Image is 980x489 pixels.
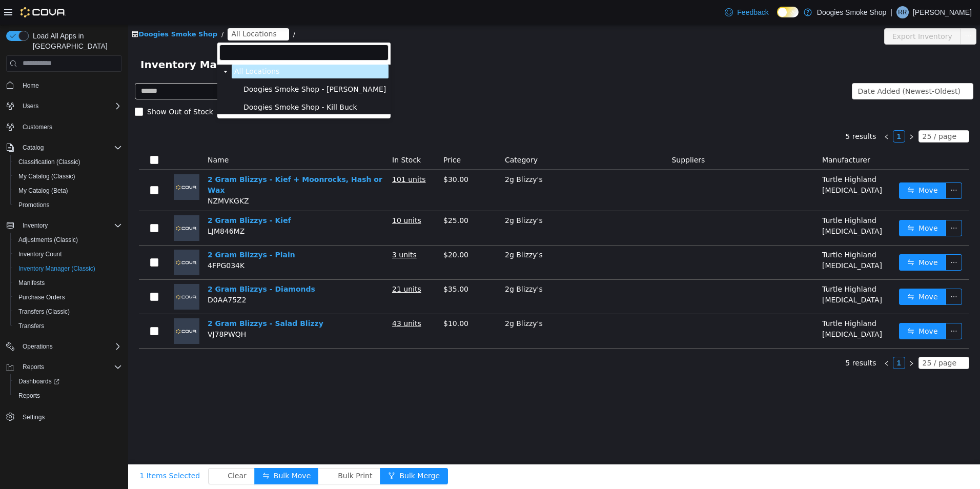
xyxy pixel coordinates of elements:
span: Inventory [18,219,122,232]
span: Inventory [23,221,48,230]
li: Previous Page [752,332,765,344]
button: Inventory Count [10,247,126,261]
u: 21 units [264,260,293,269]
a: Classification (Classic) [14,156,85,168]
td: 2g Blizzy's [373,187,539,221]
button: Purchase Orders [10,290,126,304]
li: Next Page [777,106,789,118]
li: 5 results [717,106,748,118]
span: Catalog [23,144,44,152]
span: All Locations [103,4,148,15]
u: 3 units [264,226,289,234]
a: 2 Gram Blizzys - Salad Blizzy [79,295,195,303]
span: Transfers [18,322,44,330]
span: Operations [18,340,122,353]
button: Manifests [10,276,126,290]
span: Inventory Manager (Classic) [14,262,122,275]
input: Dark Mode [777,7,799,17]
span: Turtle Highland [MEDICAL_DATA] [694,192,754,211]
u: 101 units [264,151,298,159]
button: icon: ellipsis [818,195,834,212]
span: Inventory Manager [12,32,129,48]
span: My Catalog (Classic) [14,170,122,182]
span: Purchase Orders [18,293,65,301]
span: In Stock [264,131,293,139]
button: Users [2,99,126,113]
span: Inventory Manager (Classic) [18,264,95,273]
span: Manifests [18,279,45,287]
img: 2 Gram Blizzys - Salad Blizzy placeholder [46,294,71,319]
a: 1 [765,333,777,344]
button: My Catalog (Classic) [10,169,126,184]
button: icon: printerBulk Print [190,443,252,460]
span: Inventory Count [18,250,62,258]
span: All Locations [106,43,151,51]
span: Settings [23,413,45,421]
span: Users [18,100,122,112]
button: Customers [2,119,126,134]
u: 10 units [264,192,293,200]
div: 25 / page [794,106,828,117]
a: Purchase Orders [14,291,69,303]
span: Dashboards [18,377,59,385]
a: Inventory Manager (Classic) [14,262,99,275]
li: 5 results [717,332,748,344]
td: 2g Blizzy's [373,255,539,290]
a: Home [18,79,43,92]
button: icon: swapMove [771,158,818,174]
span: Feedback [737,7,768,17]
button: icon: swapMove [771,264,818,280]
span: Suppliers [543,131,577,139]
i: icon: right [780,336,786,342]
span: Settings [18,410,122,423]
span: Home [23,81,39,90]
span: My Catalog (Beta) [14,185,122,197]
button: icon: ellipsis [818,264,834,280]
a: My Catalog (Classic) [14,170,79,182]
li: Next Page [777,332,789,344]
button: Reports [10,389,126,403]
i: icon: caret-down [95,45,100,50]
button: Operations [2,339,126,354]
a: Transfers (Classic) [14,305,74,318]
span: Transfers (Classic) [14,305,122,318]
span: Load All Apps in [GEOGRAPHIC_DATA] [29,31,122,51]
span: Purchase Orders [14,291,122,303]
img: 2 Gram Blizzys - Diamonds placeholder [46,259,71,285]
button: Reports [18,361,48,373]
span: Category [377,131,410,139]
span: Doogies Smoke Shop - Irving [113,58,260,72]
img: Cova [21,7,66,17]
span: $10.00 [315,295,340,303]
button: Inventory [2,218,126,233]
button: Home [2,78,126,93]
i: icon: down [833,64,839,71]
span: / [93,6,95,13]
button: icon: ellipsis [832,4,848,20]
span: NZMVKGKZ [79,172,121,180]
i: icon: shop [4,6,10,13]
button: Reports [2,360,126,374]
span: Doogies Smoke Shop - Kill Buck [113,76,260,90]
i: icon: right [780,109,786,115]
i: icon: down [830,109,836,116]
i: icon: close-circle [151,7,157,13]
span: My Catalog (Beta) [18,187,68,195]
button: Catalog [18,141,48,154]
span: Customers [23,123,52,131]
td: 2g Blizzy's [373,290,539,324]
a: My Catalog (Beta) [14,185,72,197]
span: Manifests [14,277,122,289]
i: icon: down [830,335,836,342]
img: 2 Gram Blizzys - Kief placeholder [46,191,71,216]
button: icon: swapMove [771,195,818,212]
a: 2 Gram Blizzys - Kief + Moonrocks, Hash or Wax [79,151,254,170]
span: $20.00 [315,226,340,234]
span: 4FPG034K [79,237,116,245]
a: Inventory Count [14,248,66,260]
span: Doogies Smoke Shop - [PERSON_NAME] [115,60,258,69]
span: $25.00 [315,192,340,200]
button: icon: ellipsis [818,158,834,174]
button: icon: ellipsis [818,230,834,246]
span: Price [315,131,333,139]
